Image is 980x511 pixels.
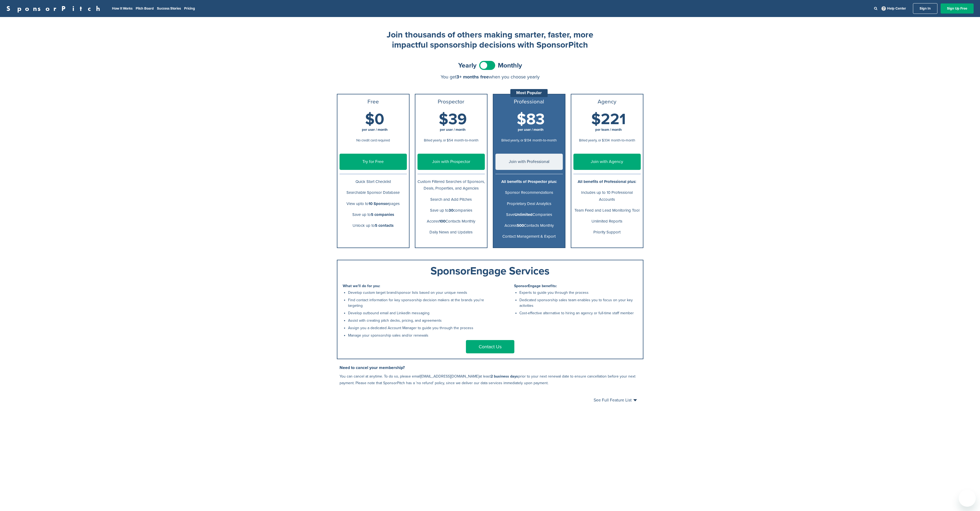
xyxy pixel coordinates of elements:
li: Develop custom target brand/sponsor lists based on your unique needs [348,290,487,295]
h3: Need to cancel your membership? [340,365,643,371]
h3: Agency [573,99,641,105]
div: You get when you choose yearly [337,74,643,79]
p: Search and Add Pitches [417,196,485,203]
span: month-to-month [611,138,635,143]
span: Billed yearly, or $134 [501,138,531,143]
span: Monthly [498,62,522,69]
li: Experts to guide you through the process [519,290,638,295]
iframe: Button to launch messaging window [959,490,976,507]
p: Access Contacts Monthly [417,218,485,225]
h3: Free [340,99,407,105]
b: 100 [439,219,445,224]
span: month-to-month [454,138,478,143]
b: 5 companies [371,212,394,217]
span: per user / month [362,128,388,132]
a: Sign Up Free [941,3,974,14]
p: Sponsor Recommendations [495,189,563,196]
span: $221 [591,110,626,129]
b: Unlimited [515,212,532,217]
span: month-to-month [532,138,557,143]
span: $39 [439,110,467,129]
h3: Prospector [417,99,485,105]
span: Billed yearly, or $54 [424,138,453,143]
p: Team Feed and Lead Monitoring Tool [573,207,641,214]
b: SponsorEngage benefits: [514,284,557,288]
p: Includes up to 10 Professional Accounts [573,189,641,203]
b: 500 [517,223,524,228]
div: SponsorEngage Services [343,266,638,276]
a: Pitch Board [136,6,154,11]
span: $83 [517,110,545,129]
li: Manage your sponsorship sales and/or renewals [348,333,487,338]
p: Unlock up to [340,222,407,229]
b: 30 [449,208,453,213]
b: 10 Sponsor [369,201,389,206]
a: Success Stories [157,6,181,11]
li: Assign you a dedicated Account Manager to guide you through the process [348,325,487,331]
span: $0 [365,110,384,129]
a: Contact Us [466,340,514,353]
p: Save Companies [495,211,563,218]
span: No credit card required [356,138,390,143]
li: Find contact information for key sponsorship decision makers at the brands you're targeting [348,297,487,308]
p: Contact Management & Export [495,233,563,240]
b: 5 contacts [375,223,394,228]
a: Join with Professional [495,154,563,170]
p: You can cancel at anytime. To do so, please email at least prior to your next renewal date to ens... [340,373,643,386]
p: Unlimited Reports [573,218,641,225]
b: All benefits of Professional plus: [578,179,636,184]
a: Join with Prospector [417,154,485,170]
li: Cost-effective alternative to hiring an agency or full-time staff member [519,310,638,316]
a: Join with Agency [573,154,641,170]
div: Most Popular [510,89,548,97]
li: Dedicated sponsorship sales team enables you to focus on your key activities [519,297,638,308]
a: SponsorPitch [6,5,104,12]
a: How It Works [112,6,133,11]
a: Pricing [184,6,195,11]
p: View upto to pages [340,200,407,207]
p: Proprietary Deal Analytics [495,200,563,207]
li: Assist with creating pitch decks, pricing, and agreements [348,318,487,323]
span: 3+ months free [456,74,489,80]
a: Help Center [880,5,907,12]
p: Save up to companies [417,207,485,214]
p: Priority Support [573,229,641,236]
p: Custom Filtered Searches of Sponsors, Deals, Properties, and Agencies [417,178,485,192]
a: See Full Feature List [594,398,637,402]
a: Try for Free [340,154,407,170]
p: Save up to [340,211,407,218]
li: Develop outbound email and LinkedIn messaging [348,310,487,316]
h3: Professional [495,99,563,105]
p: Daily News and Updates [417,229,485,236]
span: per user / month [518,128,544,132]
h2: Join thousands of others making smarter, faster, more impactful sponsorship decisions with Sponso... [384,30,597,50]
p: Access Contacts Monthly [495,222,563,229]
span: per user / month [440,128,466,132]
span: per team / month [595,128,622,132]
b: 2 business days [491,374,518,379]
p: Searchable Sponsor Database [340,189,407,196]
span: Yearly [458,62,477,69]
a: Sign In [913,3,937,14]
b: All benefits of Prospector plus: [501,179,557,184]
span: Billed yearly, or $334 [579,138,610,143]
b: What we'll do for you: [343,284,380,288]
a: [EMAIL_ADDRESS][DOMAIN_NAME] [420,374,479,379]
p: Quick Start Checklist [340,178,407,185]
